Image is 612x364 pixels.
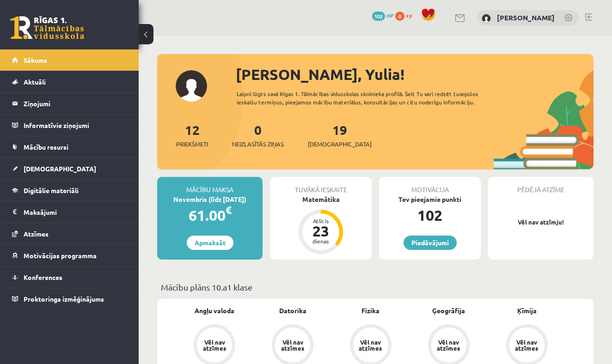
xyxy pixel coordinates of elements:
div: Novembris (līdz [DATE]) [157,194,263,204]
a: Digitālie materiāli [12,180,127,201]
legend: Informatīvie ziņojumi [24,115,127,136]
a: Datorika [279,306,306,315]
a: Fizika [361,306,379,315]
a: Apmaksāt [187,236,233,250]
div: Vēl nav atzīmes [358,339,384,351]
span: [DEMOGRAPHIC_DATA] [24,164,96,173]
a: Ziņojumi [12,93,127,114]
span: 102 [372,12,385,21]
span: Mācību resursi [24,143,68,151]
span: [DEMOGRAPHIC_DATA] [308,140,372,149]
div: 102 [379,204,481,226]
div: Laipni lūgts savā Rīgas 1. Tālmācības vidusskolas skolnieka profilā. Šeit Tu vari redzēt tuvojošo... [237,90,498,106]
a: Motivācijas programma [12,245,127,266]
div: Mācību maksa [157,177,263,194]
legend: Ziņojumi [24,93,127,114]
span: 0 [395,12,404,21]
span: Aktuāli [24,78,46,86]
a: [PERSON_NAME] [497,13,555,22]
div: Tuvākā ieskaite [270,177,372,194]
div: dienas [307,238,335,244]
a: 0 xp [395,12,416,19]
p: Mācību plāns 10.a1 klase [161,281,590,293]
span: xp [406,12,412,19]
div: Matemātika [270,194,372,204]
a: Mācību resursi [12,136,127,158]
span: Sākums [24,56,47,64]
a: 102 mP [372,12,394,19]
span: Priekšmeti [176,140,208,149]
div: Vēl nav atzīmes [202,339,227,351]
span: € [226,203,232,217]
span: Neizlasītās ziņas [232,140,284,149]
span: Proktoringa izmēģinājums [24,295,104,303]
a: Ķīmija [517,306,537,315]
a: [DEMOGRAPHIC_DATA] [12,158,127,179]
a: Aktuāli [12,71,127,92]
span: mP [386,12,394,19]
a: Maksājumi [12,201,127,223]
span: Motivācijas programma [24,251,97,260]
a: Ģeogrāfija [432,306,465,315]
a: 12Priekšmeti [176,121,208,149]
a: 19[DEMOGRAPHIC_DATA] [308,121,372,149]
span: Atzīmes [24,230,49,238]
div: [PERSON_NAME], Yulia! [236,63,594,85]
img: Yulia Gorbacheva [482,14,491,23]
div: 61.00 [157,204,263,226]
a: Atzīmes [12,223,127,244]
a: 0Neizlasītās ziņas [232,121,284,149]
div: Vēl nav atzīmes [514,339,540,351]
div: Pēdējā atzīme [488,177,594,194]
p: Vēl nav atzīmju! [493,218,589,227]
a: Informatīvie ziņojumi [12,115,127,136]
a: Matemātika Atlicis 23 dienas [270,194,372,255]
legend: Maksājumi [24,201,127,223]
a: Proktoringa izmēģinājums [12,288,127,309]
div: Vēl nav atzīmes [436,339,462,351]
div: Motivācija [379,177,481,194]
div: Tev pieejamie punkti [379,194,481,204]
a: Konferences [12,267,127,288]
span: Konferences [24,273,62,281]
a: Rīgas 1. Tālmācības vidusskola [10,16,84,39]
div: 23 [307,224,335,238]
div: Atlicis [307,218,335,224]
a: Angļu valoda [195,306,234,315]
a: Piedāvājumi [404,236,457,250]
span: Digitālie materiāli [24,186,79,194]
a: Sākums [12,49,127,71]
div: Vēl nav atzīmes [280,339,306,351]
